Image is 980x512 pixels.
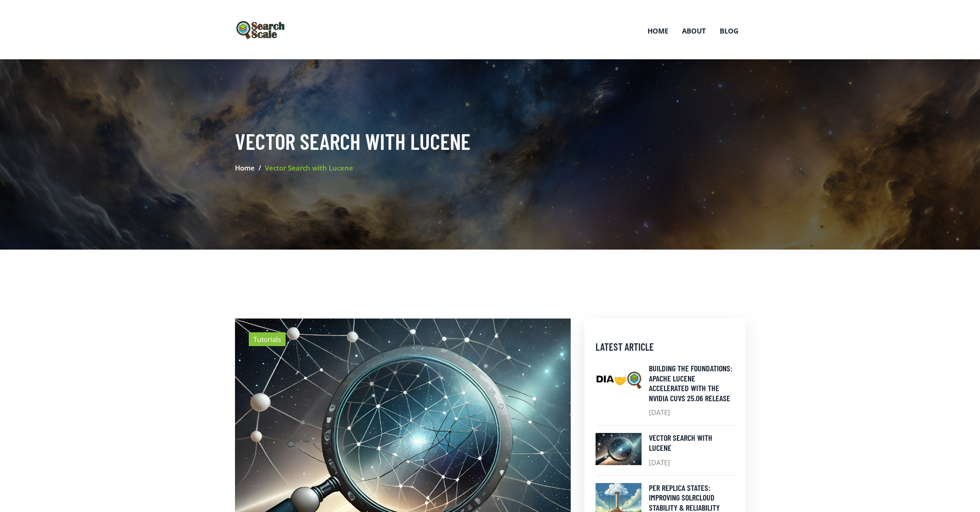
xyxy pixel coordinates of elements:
h4: Latest Article [596,341,734,353]
a: Blog [713,7,745,55]
img: nvidia-searchscale.png [596,364,642,396]
div: [DATE] [649,433,734,467]
h2: Vector Search with Lucene [235,128,745,155]
a: Home [641,7,675,55]
div: Tutorials [249,332,286,346]
a: Vector Search with Lucene [649,433,734,453]
img: SearchScale [235,20,287,40]
div: [DATE] [649,364,734,418]
a: About [675,7,713,55]
a: Building the foundations: Apache Lucene Accelerated with the NVIDIA cuVS 25.06 Release [649,364,734,403]
nav: breadcrumb [235,162,745,173]
a: Home [235,163,255,172]
img: vector_search_with_lucene_post_image.jpg [596,433,642,465]
li: Vector Search with Lucene [255,162,353,173]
